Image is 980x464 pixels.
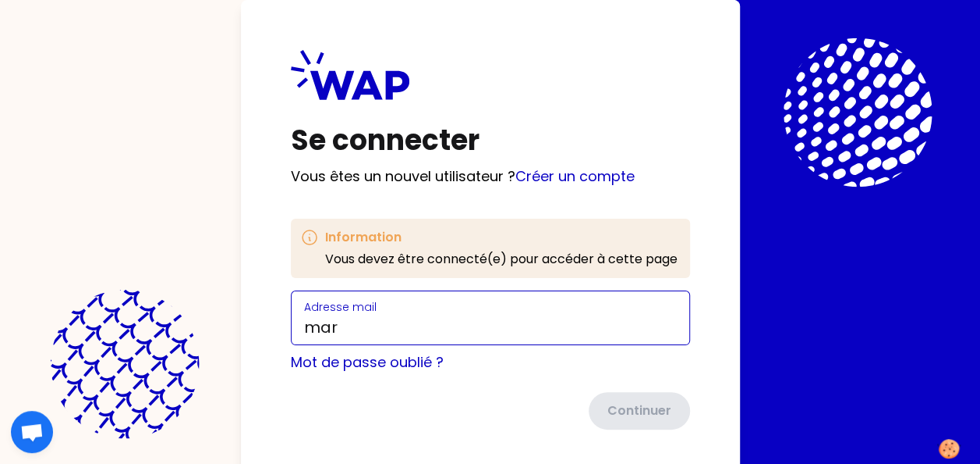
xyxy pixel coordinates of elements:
[589,392,690,430] button: Continuer
[515,166,635,186] a: Créer un compte
[291,352,444,372] a: Mot de passe oublié ?
[304,299,377,315] label: Adresse mail
[325,250,678,269] p: Vous devez être connecté(e) pour accéder à cette page
[11,411,53,453] div: Ouvrir le chat
[325,228,678,247] h3: Information
[291,125,690,156] h1: Se connecter
[291,166,690,187] p: Vous êtes un nouvel utilisateur ?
